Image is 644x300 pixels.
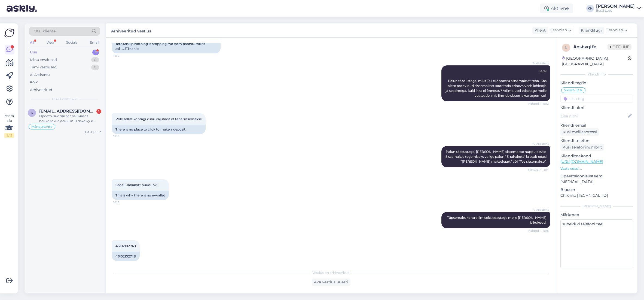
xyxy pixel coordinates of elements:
span: Mängukonto [31,125,53,128]
div: Tiimi vestlused [30,65,57,70]
div: [GEOGRAPHIC_DATA], [GEOGRAPHIC_DATA] [562,56,628,67]
div: Küsi meiliaadressi [560,128,599,136]
p: Kliendi tag'id [560,80,633,86]
img: Askly Logo [4,28,15,38]
div: 1 [92,50,99,55]
span: SedaE-rahakott puudubki [115,183,157,187]
span: Estonian [550,27,567,33]
a: [URL][DOMAIN_NAME] [560,159,603,164]
div: Eesti Loto [596,8,635,13]
textarea: suheldud telefoni teel [560,219,633,268]
div: # nsbvqtfe [573,44,608,50]
p: [MEDICAL_DATA] [560,179,633,185]
span: 18:15 [113,200,134,204]
p: Brauser [560,187,633,193]
div: [DATE] 19:03 [84,130,101,134]
span: AI Assistent [528,61,549,65]
span: kozatskaya8285@gmail.com [39,109,96,114]
span: Estonian [606,27,623,33]
span: Offline [608,44,631,50]
span: AI Assistent [528,142,549,146]
div: [PERSON_NAME] [560,204,633,209]
div: [PERSON_NAME] [596,4,635,8]
p: Klienditeekond [560,153,633,159]
div: Kliendi info [560,72,633,77]
div: Ava vestlus uuesti [312,278,350,286]
div: All [29,39,35,46]
span: 46102102748 [115,244,136,248]
p: Kliendi email [560,123,633,128]
div: Uus [30,50,37,55]
span: n [565,46,567,50]
div: Socials [65,39,78,46]
p: Vaata edasi ... [560,166,633,171]
span: 18:14 [113,134,134,138]
span: k [31,111,33,115]
div: KK [586,5,594,12]
div: Klienditugi [579,28,602,33]
div: Aktiivne [540,4,573,13]
span: Vestlus on arhiveeritud [312,270,350,275]
div: Küsi telefoninumbrit [560,144,604,151]
div: Kõik [30,80,38,85]
div: Tere.Miskip Nothing is stopping me from panna...milles asi......T Thanks [112,39,221,53]
span: AI Assistent [528,208,549,212]
input: Lisa nimi [561,113,627,119]
span: Pole sellist kohtagi kuhu vajutada et teha sissemakse [115,117,202,121]
span: 18:15 [113,261,134,265]
div: There is no place to click to make a deposit. [112,125,206,134]
div: Web [45,39,55,46]
div: This is why there is no e-wallet [112,191,169,200]
p: Märkmed [560,212,633,218]
div: AI Assistent [30,72,50,78]
span: Nähtud ✓ 18:14 [528,168,549,172]
p: Kliendi telefon [560,138,633,144]
div: Arhiveeritud [30,87,52,93]
p: Operatsioonisüsteem [560,173,633,179]
div: 0 [91,65,99,70]
div: 46102102748 [112,252,140,261]
div: Email [89,39,100,46]
span: Nähtud ✓ 18:15 [528,229,549,233]
a: [PERSON_NAME]Eesti Loto [596,4,641,13]
span: Palun täpsustage, [PERSON_NAME] sissemakse nuppu otsite. Sissemakse tegemiseks valige palun "E-ra... [445,150,547,163]
p: Chrome [TECHNICAL_ID] [560,193,633,198]
span: Smart-ID [564,89,579,92]
span: Otsi kliente [34,28,56,34]
div: 0 [91,57,99,63]
p: Kliendi nimi [560,105,633,111]
span: Nähtud ✓ 18:12 [528,102,549,106]
div: 1 [96,109,101,114]
div: 2 / 3 [4,133,14,138]
div: Minu vestlused [30,57,57,63]
input: Lisa tag [560,95,633,103]
span: Uued vestlused [52,97,77,102]
div: Vaata siia [4,113,14,138]
label: Arhiveeritud vestlus [111,27,151,34]
span: 18:12 [113,54,134,58]
div: Klient [532,28,546,33]
div: Просто иногда запрашивает банковские данные , я захожу и точно видно что проплачено, а так обычно... [39,114,101,123]
span: Täpsemaks kontrollimiseks edastage meile [PERSON_NAME] isikukood. [447,216,547,225]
